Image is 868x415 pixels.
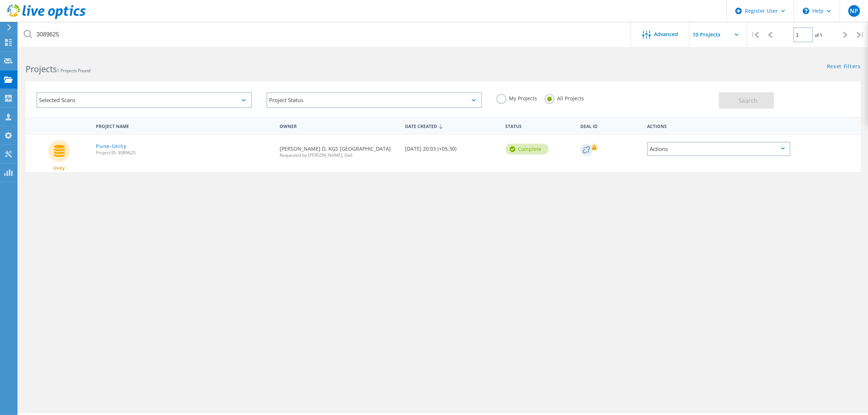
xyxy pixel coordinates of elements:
div: Date Created [401,119,502,133]
span: Requested by [PERSON_NAME], Dell [280,153,398,158]
a: Live Optics Dashboard [7,15,86,20]
label: All Projects [545,94,584,101]
div: [PERSON_NAME] D, KGS [GEOGRAPHIC_DATA] [276,135,401,165]
div: Project Name [92,119,276,132]
div: Project Status [266,92,482,108]
span: Unity [53,166,65,170]
div: Actions [643,119,794,132]
a: Reset Filters [827,64,861,70]
div: Deal Id [577,119,643,132]
div: Status [502,119,577,132]
div: | [853,22,868,48]
span: Project ID: 3089625 [96,151,272,155]
svg: \n [803,8,809,14]
div: Owner [276,119,401,132]
a: Pune-Unity [96,144,126,149]
b: Projects [26,63,57,75]
span: of 1 [815,32,822,38]
div: [DATE] 20:03 (+05:30) [401,135,502,159]
span: NP [850,8,858,14]
div: Selected Scans [36,92,252,108]
span: Advanced [654,32,678,37]
label: My Projects [497,94,537,101]
div: Complete [505,144,549,155]
span: Search [739,97,758,105]
div: Actions [647,142,790,156]
div: | [748,22,763,48]
span: 1 Projects Found [57,67,90,74]
button: Search [719,92,774,109]
input: Search projects by name, owner, ID, company, etc [18,22,631,47]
